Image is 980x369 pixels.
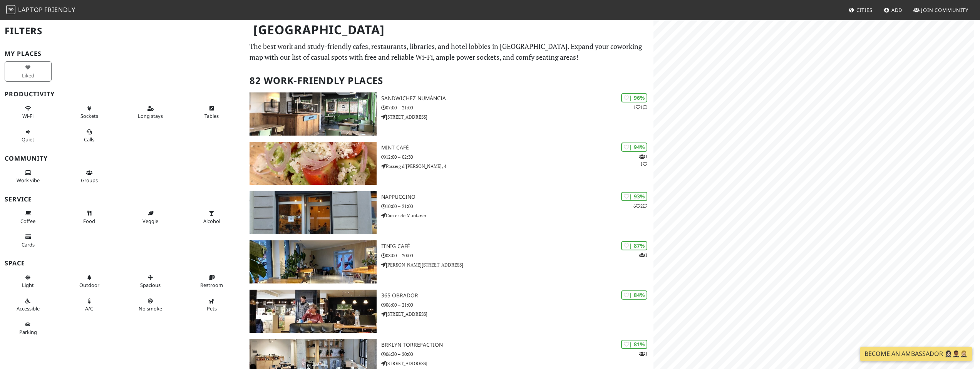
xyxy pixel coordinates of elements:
button: Outdoor [66,271,113,292]
div: | 81% [621,340,647,349]
a: Join Community [910,3,972,17]
p: 12:00 – 02:30 [381,153,653,161]
button: Wi-Fi [5,102,52,122]
span: Video/audio calls [84,136,94,143]
p: Passeig d'[PERSON_NAME], 4 [381,163,653,170]
span: Friendly [44,5,75,14]
div: | 93% [621,192,647,201]
p: [STREET_ADDRESS] [381,310,653,318]
h2: 82 Work-Friendly Places [250,69,648,92]
span: Spacious [140,282,161,288]
p: 06:30 – 20:00 [381,351,653,358]
img: LaptopFriendly [6,5,15,14]
span: Restroom [200,282,223,288]
h3: Community [5,155,240,162]
button: Quiet [5,126,52,146]
img: SandwiChez Numància [250,92,376,136]
span: Stable Wi-Fi [22,112,34,119]
img: Itnig Café [250,240,376,283]
a: Nappuccino | 93% 62 Nappuccino 10:00 – 21:00 Carrer de Muntaner [245,191,653,234]
button: Alcohol [188,207,235,227]
p: The best work and study-friendly cafes, restaurants, libraries, and hotel lobbies in [GEOGRAPHIC_... [250,41,648,63]
button: Tables [188,102,235,122]
button: Pets [188,295,235,315]
span: Accessible [17,305,40,312]
p: 07:00 – 21:00 [381,104,653,111]
a: Cities [846,3,876,17]
a: Add [881,3,906,17]
h3: BRKLYN Torrefaction [381,342,653,348]
a: Become an Ambassador 🤵🏻‍♀️🤵🏾‍♂️🤵🏼‍♀️ [860,347,972,361]
span: Power sockets [80,112,98,119]
div: | 87% [621,241,647,250]
p: [PERSON_NAME][STREET_ADDRESS] [381,261,653,268]
span: Join Community [921,7,968,13]
span: Coffee [20,218,35,225]
button: Groups [66,166,113,187]
a: SandwiChez Numància | 96% 11 SandwiChez Numància 07:00 – 21:00 [STREET_ADDRESS] [245,92,653,136]
button: No smoke [127,295,174,315]
p: 08:00 – 20:00 [381,252,653,259]
button: Cards [5,230,52,251]
span: Parking [19,329,37,335]
button: Food [66,207,113,227]
span: Credit cards [22,241,35,248]
a: LaptopFriendly LaptopFriendly [6,3,75,17]
button: Coffee [5,207,52,227]
img: Nappuccino [250,191,376,234]
div: | 84% [621,290,647,299]
button: Restroom [188,271,235,292]
a: Itnig Café | 87% 1 Itnig Café 08:00 – 20:00 [PERSON_NAME][STREET_ADDRESS] [245,240,653,283]
button: Accessible [5,295,52,315]
span: Natural light [22,282,34,288]
h3: Mint Café [381,144,653,151]
div: | 94% [621,143,647,151]
h3: Nappuccino [381,194,653,200]
img: 365 Obrador [250,290,376,333]
p: 1 1 [639,153,647,168]
span: Cities [856,7,873,13]
h3: Productivity [5,91,240,98]
span: Veggie [142,218,158,225]
a: Mint Café | 94% 11 Mint Café 12:00 – 02:30 Passeig d'[PERSON_NAME], 4 [245,142,653,185]
p: 10:00 – 21:00 [381,203,653,210]
p: 6 2 [633,202,647,210]
p: [STREET_ADDRESS] [381,113,653,121]
h3: Service [5,196,240,203]
button: Work vibe [5,166,52,187]
p: [STREET_ADDRESS] [381,360,653,367]
span: Add [891,7,903,13]
button: A/C [66,295,113,315]
h3: Space [5,260,240,267]
span: Laptop [18,5,43,14]
button: Calls [66,126,113,146]
div: | 96% [621,93,647,102]
h3: SandwiChez Numància [381,95,653,102]
a: 365 Obrador | 84% 365 Obrador 06:00 – 21:00 [STREET_ADDRESS] [245,290,653,333]
h3: Itnig Café [381,243,653,250]
span: Smoke free [139,305,162,312]
button: Long stays [127,102,174,122]
button: Parking [5,318,52,339]
button: Veggie [127,207,174,227]
span: Outdoor area [79,282,99,288]
h2: Filters [5,19,240,43]
h3: 365 Obrador [381,292,653,299]
span: Pet friendly [207,305,217,312]
span: Work-friendly tables [204,112,219,119]
h1: [GEOGRAPHIC_DATA] [247,19,652,40]
span: Group tables [81,177,98,184]
span: Food [83,218,95,225]
span: Quiet [22,136,34,143]
img: Mint Café [250,142,376,185]
span: Long stays [138,112,163,119]
p: Carrer de Muntaner [381,212,653,219]
span: Alcohol [203,218,220,225]
p: 1 [639,350,647,357]
button: Light [5,271,52,292]
p: 06:00 – 21:00 [381,301,653,309]
p: 1 1 [633,104,647,111]
span: Air conditioned [85,305,93,312]
button: Sockets [66,102,113,122]
span: People working [17,177,40,184]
